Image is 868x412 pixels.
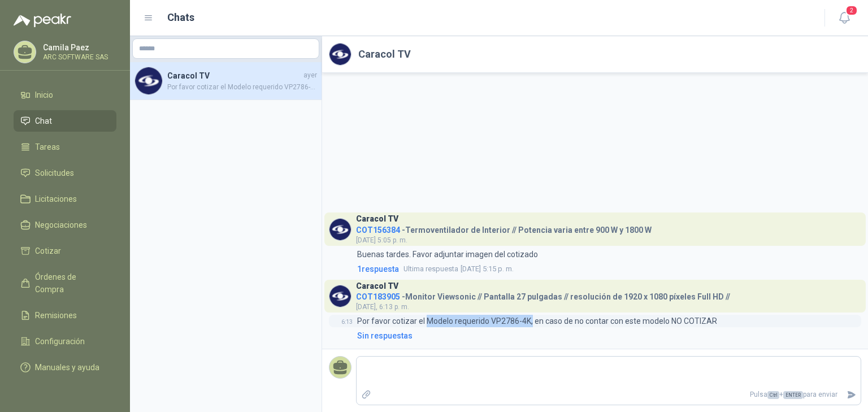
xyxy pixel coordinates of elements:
h4: - Monitor Viewsonic // Pantalla 27 pulgadas // resolución de 1920 x 1080 píxeles Full HD // [356,289,730,300]
span: Chat [35,115,52,127]
img: Company Logo [329,44,351,65]
a: Licitaciones [14,188,116,210]
span: ENTER [783,391,803,399]
span: Inicio [35,89,53,101]
a: Órdenes de Compra [14,266,116,300]
label: Adjuntar archivos [357,385,376,405]
span: [DATE], 6:13 p. m. [356,303,409,311]
span: Manuales y ayuda [35,361,99,374]
span: Configuración [35,335,85,348]
h3: Caracol TV [356,216,398,222]
span: 6:13 [341,319,353,325]
p: Pulsa + para enviar [376,385,843,405]
p: Camila Paez [43,44,114,51]
img: Company Logo [329,219,351,240]
span: Negociaciones [35,219,87,231]
span: Solicitudes [35,167,74,179]
img: Company Logo [135,67,162,94]
span: 2 [845,5,858,16]
p: Buenas tardes. Favor adjuntar imagen del cotizado [357,248,538,261]
span: Ctrl [767,391,779,399]
a: Configuración [14,331,116,352]
span: Remisiones [35,309,77,322]
a: Company LogoCaracol TVayerPor favor cotizar el Modelo requerido VP2786-4K, en caso de no contar c... [130,62,322,100]
a: Manuales y ayuda [14,357,116,378]
span: [DATE] 5:05 p. m. [356,236,407,244]
span: Tareas [35,141,60,153]
a: Negociaciones [14,214,116,236]
h3: Caracol TV [356,283,398,289]
span: Cotizar [35,245,61,257]
a: Cotizar [14,240,116,262]
a: 1respuestaUltima respuesta[DATE] 5:15 p. m. [355,263,861,275]
a: Sin respuestas [355,329,861,342]
span: COT183905 [356,292,400,301]
a: Tareas [14,136,116,158]
span: Órdenes de Compra [35,271,106,296]
a: Remisiones [14,305,116,326]
h2: Caracol TV [358,46,411,62]
img: Logo peakr [14,14,71,27]
p: Por favor cotizar el Modelo requerido VP2786-4K, en caso de no contar con este modelo NO COTIZAR [357,315,717,327]
div: Sin respuestas [357,329,413,342]
a: Inicio [14,84,116,106]
span: ayer [303,70,317,81]
p: ARC SOFTWARE SAS [43,54,114,60]
span: [DATE] 5:15 p. m. [403,263,514,275]
a: Solicitudes [14,162,116,184]
h4: Caracol TV [167,70,301,82]
img: Company Logo [329,285,351,307]
span: Ultima respuesta [403,263,458,275]
button: 2 [834,8,854,28]
h4: - Termoventilador de Interior // Potencia varia entre 900 W y 1800 W [356,223,652,233]
span: 1 respuesta [357,263,399,275]
h1: Chats [167,10,194,25]
a: Chat [14,110,116,132]
span: Por favor cotizar el Modelo requerido VP2786-4K, en caso de no contar con este modelo NO COTIZAR [167,82,317,93]
span: COT156384 [356,225,400,235]
span: Licitaciones [35,193,77,205]
button: Enviar [842,385,861,405]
